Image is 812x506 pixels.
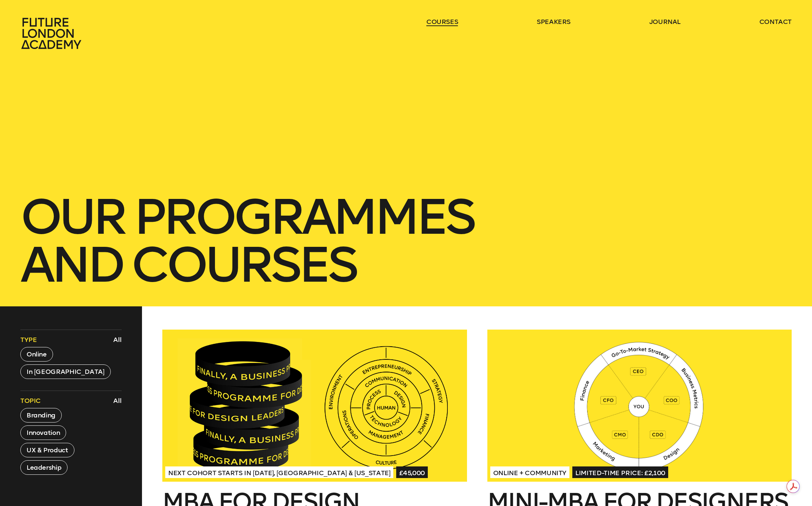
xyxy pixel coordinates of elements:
[20,460,68,475] button: Leadership
[165,466,393,478] span: Next Cohort Starts in [DATE], [GEOGRAPHIC_DATA] & [US_STATE]
[396,466,428,478] span: £45,000
[20,443,74,457] button: UX & Product
[759,17,792,26] a: contact
[20,335,37,344] span: Type
[20,193,792,289] h1: our Programmes and courses
[537,17,571,26] a: speakers
[20,364,111,379] button: In [GEOGRAPHIC_DATA]
[20,408,62,423] button: Branding
[20,347,53,362] button: Online
[572,466,668,478] span: Limited-time price: £2,100
[426,17,458,26] a: courses
[111,334,123,346] button: All
[111,395,123,407] button: All
[20,396,41,405] span: Topic
[649,17,681,26] a: journal
[20,425,66,440] button: Innovation
[490,466,570,478] span: Online + Community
